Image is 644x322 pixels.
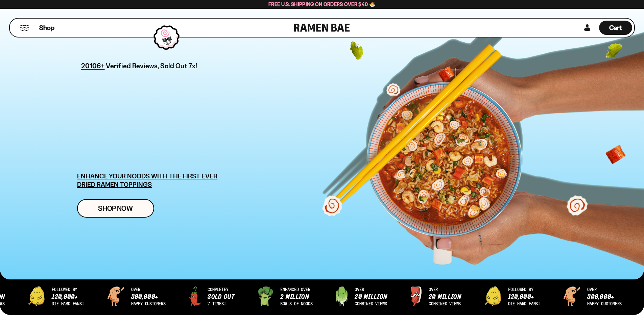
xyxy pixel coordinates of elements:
[77,199,154,218] a: Shop Now
[39,23,54,32] span: Shop
[98,205,133,212] span: Shop Now
[39,21,54,35] a: Shop
[81,60,105,71] span: 20106+
[20,25,29,31] button: Mobile Menu Trigger
[106,61,197,70] span: Verified Reviews, Sold Out 7x!
[268,1,376,7] span: Free U.S. Shipping on Orders over $40 🍜
[599,19,632,37] a: Cart
[609,24,622,32] span: Cart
